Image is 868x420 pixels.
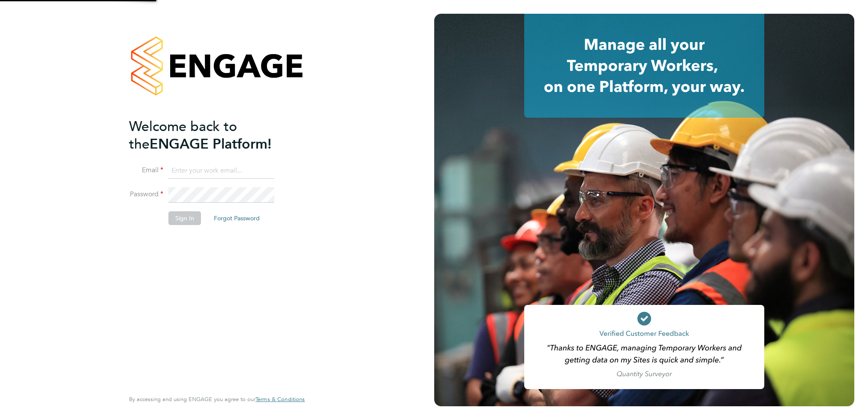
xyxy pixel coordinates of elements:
label: Email [129,166,163,175]
h2: ENGAGE Platform! [129,118,296,153]
button: Forgot Password [207,211,267,225]
span: By accessing and using ENGAGE you agree to our [129,396,305,403]
label: Password [129,190,163,199]
button: Sign In [168,211,201,225]
input: Enter your work email... [168,163,274,179]
a: Terms & Conditions [255,396,305,403]
span: Terms & Conditions [255,396,305,403]
span: Welcome back to the [129,118,237,152]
